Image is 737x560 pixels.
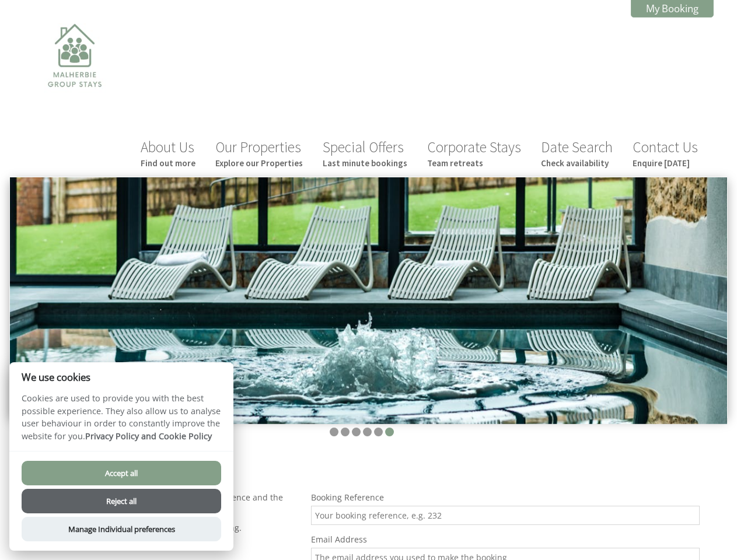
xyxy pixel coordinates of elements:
a: About UsFind out more [141,138,195,169]
small: Find out more [141,157,195,169]
a: Special OffersLast minute bookings [323,138,407,169]
img: Malherbie Group Stays [16,16,133,133]
input: Your booking reference, e.g. 232 [311,506,700,525]
button: Accept all [22,461,221,485]
h1: View Booking [23,459,700,481]
small: Last minute bookings [323,157,407,169]
small: Explore our Properties [215,157,303,169]
a: Contact UsEnquire [DATE] [633,138,698,169]
p: Cookies are used to provide you with the best possible experience. They also allow us to analyse ... [9,392,233,451]
button: Reject all [22,489,221,513]
h2: We use cookies [9,372,233,383]
a: Privacy Policy and Cookie Policy [85,430,212,442]
a: Date SearchCheck availability [541,138,613,169]
small: Enquire [DATE] [633,157,698,169]
small: Check availability [541,157,613,169]
label: Booking Reference [311,492,700,503]
a: Corporate StaysTeam retreats [427,138,521,169]
button: Manage Individual preferences [22,517,221,541]
a: Our PropertiesExplore our Properties [215,138,303,169]
small: Team retreats [427,157,521,169]
label: Email Address [311,534,700,545]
